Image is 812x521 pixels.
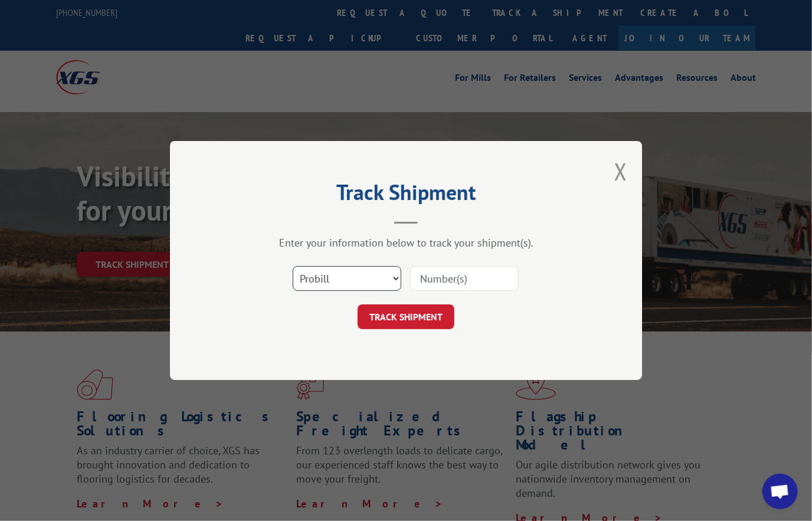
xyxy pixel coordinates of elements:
div: Open chat [762,474,798,509]
button: TRACK SHIPMENT [358,304,454,329]
h2: Track Shipment [229,184,583,207]
input: Number(s) [410,266,519,291]
div: Enter your information below to track your shipment(s). [229,236,583,250]
button: Close modal [614,156,627,187]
